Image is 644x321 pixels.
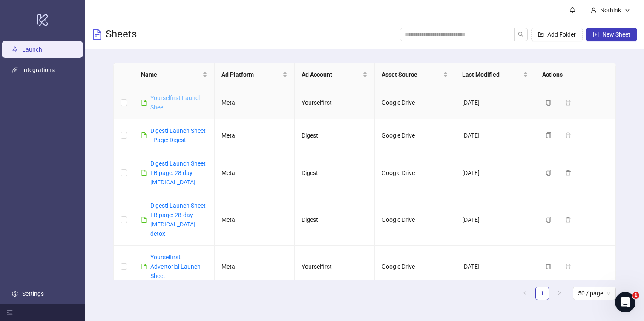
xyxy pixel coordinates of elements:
td: Google Drive [375,86,455,119]
div: Nothink [597,6,624,15]
span: delete [565,264,571,269]
span: copy [546,100,552,106]
td: Google Drive [375,246,455,288]
span: plus-square [593,32,599,37]
td: Yourselfirst [295,86,375,119]
td: Meta [215,152,295,194]
span: 1 [632,292,639,299]
span: Ad Platform [221,70,281,79]
span: file [141,170,147,176]
th: Name [134,63,214,86]
td: Google Drive [375,119,455,152]
span: user [591,7,597,13]
span: Name [141,70,200,79]
td: [DATE] [455,152,535,194]
span: file [141,217,147,223]
th: Asset Source [375,63,455,86]
span: Ad Account [302,70,361,79]
span: New Sheet [602,31,630,38]
td: Digesti [295,152,375,194]
a: Yourselfirst Launch Sheet [150,95,202,111]
span: delete [565,132,571,138]
button: left [518,287,532,300]
a: Integrations [22,66,55,73]
span: delete [565,170,571,176]
td: [DATE] [455,86,535,119]
td: Digesti [295,194,375,246]
span: menu-fold [7,310,13,315]
span: copy [546,264,552,269]
th: Last Modified [455,63,535,86]
button: New Sheet [586,28,637,41]
span: 50 / page [578,287,611,300]
span: search [518,32,524,37]
li: Next Page [552,287,566,300]
a: Digesti Launch Sheet FB page: 28-day [MEDICAL_DATA] detox [150,202,206,237]
a: Digesti Launch Sheet FB page: 28 day [MEDICAL_DATA] [150,160,206,186]
span: Asset Source [382,70,441,79]
div: Page Size [573,287,616,300]
td: Meta [215,86,295,119]
span: delete [565,217,571,223]
span: file-text [92,29,102,40]
li: Previous Page [518,287,532,300]
a: Yourselfirst Advertorial Launch Sheet [150,254,201,279]
td: [DATE] [455,194,535,246]
th: Ad Platform [215,63,295,86]
span: folder-add [538,32,544,37]
span: bell [569,7,575,13]
span: down [624,7,630,13]
td: Google Drive [375,152,455,194]
span: Last Modified [462,70,521,79]
a: Digesti Launch Sheet - Page: Digesti [150,127,206,143]
span: delete [565,100,571,106]
span: right [557,290,562,295]
span: copy [546,132,552,138]
th: Ad Account [295,63,375,86]
span: Add Folder [547,31,576,38]
button: right [552,287,566,300]
td: [DATE] [455,246,535,288]
a: Launch [22,46,42,53]
a: Settings [22,290,44,297]
td: Meta [215,246,295,288]
iframe: Intercom live chat [615,292,635,312]
button: Add Folder [531,28,583,41]
span: file [141,100,147,106]
a: 1 [536,287,549,300]
td: Digesti [295,119,375,152]
th: Actions [535,63,615,86]
td: Meta [215,194,295,246]
td: Meta [215,119,295,152]
td: Google Drive [375,194,455,246]
span: copy [546,170,552,176]
li: 1 [535,287,549,300]
td: [DATE] [455,119,535,152]
span: file [141,264,147,269]
span: file [141,132,147,138]
td: Yourselfirst [295,246,375,288]
span: copy [546,217,552,223]
span: left [523,290,528,295]
h3: Sheets [106,28,137,41]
